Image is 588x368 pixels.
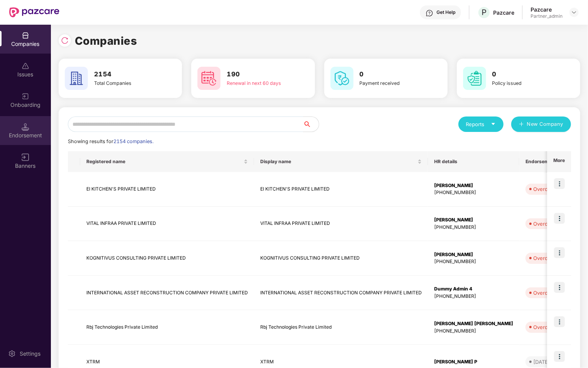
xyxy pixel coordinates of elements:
img: svg+xml;base64,PHN2ZyB4bWxucz0iaHR0cDovL3d3dy53My5vcmcvMjAwMC9zdmciIHdpZHRoPSI2MCIgaGVpZ2h0PSI2MC... [65,67,88,90]
img: icon [554,247,565,258]
span: plus [519,122,524,128]
td: INTERNATIONAL ASSET RECONSTRUCTION COMPANY PRIVATE LIMITED [254,276,428,311]
th: Display name [254,151,428,172]
img: icon [554,178,565,189]
td: VITAL INFRAA PRIVATE LIMITED [254,207,428,241]
h3: 0 [492,69,554,79]
img: icon [554,316,565,327]
div: [PHONE_NUMBER] [434,189,513,196]
div: Payment received [360,79,422,87]
h1: Companies [75,32,137,49]
td: KOGNITIVUS CONSULTING PRIVATE LIMITED [80,241,254,276]
img: svg+xml;base64,PHN2ZyBpZD0iSXNzdWVzX2Rpc2FibGVkIiB4bWxucz0iaHR0cDovL3d3dy53My5vcmcvMjAwMC9zdmciIH... [22,62,29,70]
div: [PERSON_NAME] P [434,358,513,366]
img: svg+xml;base64,PHN2ZyB3aWR0aD0iMTYiIGhlaWdodD0iMTYiIHZpZXdCb3g9IjAgMCAxNiAxNiIgZmlsbD0ibm9uZSIgeG... [22,154,29,161]
td: Rbj Technologies Private Limited [80,310,254,345]
img: svg+xml;base64,PHN2ZyBpZD0iSGVscC0zMngzMiIgeG1sbnM9Imh0dHA6Ly93d3cudzMub3JnLzIwMDAvc3ZnIiB3aWR0aD... [426,9,433,17]
div: [DATE] [533,358,550,366]
div: [PERSON_NAME] [434,182,513,189]
div: Get Help [436,9,455,15]
div: Settings [17,350,43,358]
div: [PERSON_NAME] [PERSON_NAME] [434,320,513,327]
div: [PHONE_NUMBER] [434,327,513,335]
td: INTERNATIONAL ASSET RECONSTRUCTION COMPANY PRIVATE LIMITED [80,276,254,311]
span: search [303,121,319,127]
div: [PERSON_NAME] [434,251,513,258]
div: Total Companies [94,79,156,87]
div: Pazcare [531,6,563,13]
td: KOGNITIVUS CONSULTING PRIVATE LIMITED [254,241,428,276]
td: VITAL INFRAA PRIVATE LIMITED [80,207,254,241]
div: [PERSON_NAME] [434,216,513,224]
img: svg+xml;base64,PHN2ZyBpZD0iQ29tcGFuaWVzIiB4bWxucz0iaHR0cDovL3d3dy53My5vcmcvMjAwMC9zdmciIHdpZHRoPS... [22,32,29,39]
img: icon [554,282,565,293]
img: New Pazcare Logo [9,7,59,17]
div: Partner_admin [531,13,563,19]
th: More [547,151,571,172]
div: Reports [466,120,496,128]
span: P [482,8,487,17]
img: svg+xml;base64,PHN2ZyBpZD0iU2V0dGluZy0yMHgyMCIgeG1sbnM9Imh0dHA6Ly93d3cudzMub3JnLzIwMDAvc3ZnIiB3aW... [8,350,16,358]
div: [PHONE_NUMBER] [434,224,513,231]
span: caret-down [491,122,496,127]
div: Pazcare [493,9,514,16]
img: svg+xml;base64,PHN2ZyB3aWR0aD0iMTQuNSIgaGVpZ2h0PSIxNC41IiB2aWV3Qm94PSIwIDAgMTYgMTYiIGZpbGw9Im5vbm... [22,123,29,131]
div: Overdue - 34d [533,220,569,228]
div: Overdue - 90d [533,254,569,262]
th: HR details [428,151,519,172]
div: Dummy Admin 4 [434,285,513,293]
div: [PHONE_NUMBER] [434,258,513,265]
th: Registered name [80,151,254,172]
div: Policy issued [492,79,554,87]
span: Registered name [86,159,242,165]
div: Overdue - 24d [533,185,569,193]
img: svg+xml;base64,PHN2ZyB3aWR0aD0iMjAiIGhlaWdodD0iMjAiIHZpZXdCb3g9IjAgMCAyMCAyMCIgZmlsbD0ibm9uZSIgeG... [22,93,29,100]
span: 2154 companies. [113,138,153,144]
span: Endorsements [526,159,569,165]
td: EI KITCHEN'S PRIVATE LIMITED [80,172,254,207]
span: New Company [527,120,564,128]
div: Overdue - 34d [533,323,569,331]
div: [PHONE_NUMBER] [434,293,513,300]
img: svg+xml;base64,PHN2ZyBpZD0iRHJvcGRvd24tMzJ4MzIiIHhtbG5zPSJodHRwOi8vd3d3LnczLm9yZy8yMDAwL3N2ZyIgd2... [571,9,577,15]
div: Renewal in next 60 days [227,79,289,87]
td: Rbj Technologies Private Limited [254,310,428,345]
button: plusNew Company [511,116,571,132]
img: svg+xml;base64,PHN2ZyB4bWxucz0iaHR0cDovL3d3dy53My5vcmcvMjAwMC9zdmciIHdpZHRoPSI2MCIgaGVpZ2h0PSI2MC... [330,67,354,90]
h3: 190 [227,69,289,79]
img: icon [554,213,565,224]
h3: 2154 [94,69,156,79]
button: search [303,116,319,132]
td: EI KITCHEN'S PRIVATE LIMITED [254,172,428,207]
img: svg+xml;base64,PHN2ZyB4bWxucz0iaHR0cDovL3d3dy53My5vcmcvMjAwMC9zdmciIHdpZHRoPSI2MCIgaGVpZ2h0PSI2MC... [463,67,486,90]
div: Overdue - 189d [533,289,572,297]
span: Display name [260,159,416,165]
img: svg+xml;base64,PHN2ZyBpZD0iUmVsb2FkLTMyeDMyIiB4bWxucz0iaHR0cDovL3d3dy53My5vcmcvMjAwMC9zdmciIHdpZH... [61,37,69,44]
h3: 0 [360,69,422,79]
span: Showing results for [68,138,153,144]
img: svg+xml;base64,PHN2ZyB4bWxucz0iaHR0cDovL3d3dy53My5vcmcvMjAwMC9zdmciIHdpZHRoPSI2MCIgaGVpZ2h0PSI2MC... [197,67,221,90]
img: icon [554,351,565,362]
